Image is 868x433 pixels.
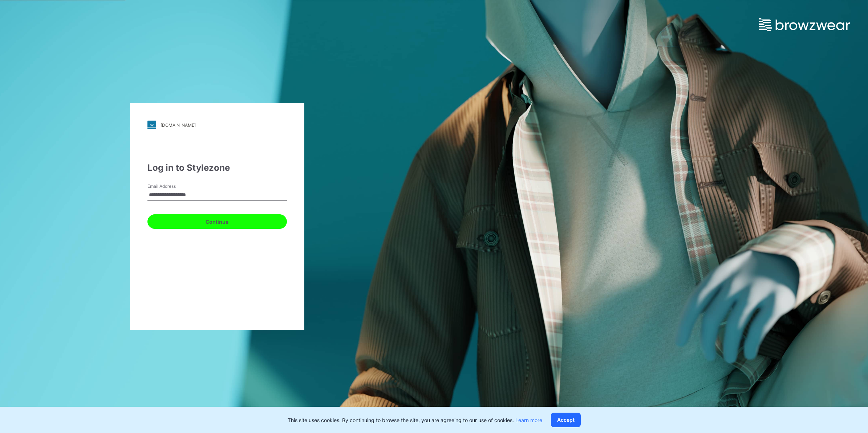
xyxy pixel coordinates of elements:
label: Email Address [147,183,198,190]
div: [DOMAIN_NAME] [161,122,196,128]
img: stylezone-logo.562084cfcfab977791bfbf7441f1a819.svg [147,121,156,129]
div: Log in to Stylezone [147,161,287,174]
a: [DOMAIN_NAME] [147,121,287,129]
img: browzwear-logo.e42bd6dac1945053ebaf764b6aa21510.svg [759,18,850,31]
p: This site uses cookies. By continuing to browse the site, you are agreeing to our use of cookies. [288,416,542,424]
button: Continue [147,214,287,229]
button: Accept [551,413,581,427]
a: Learn more [515,417,542,423]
